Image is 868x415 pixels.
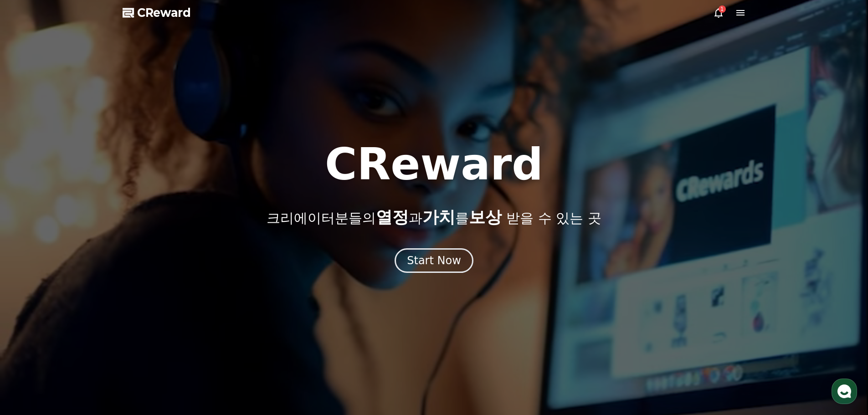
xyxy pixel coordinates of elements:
p: 크리에이터분들의 과 를 받을 수 있는 곳 [267,208,601,226]
span: 대화 [83,303,94,310]
span: 열정 [376,208,409,226]
span: CReward [137,5,191,20]
span: 설정 [141,302,152,310]
a: 1 [713,7,724,18]
div: Start Now [407,253,461,268]
a: Start Now [395,257,473,266]
button: Start Now [395,248,473,273]
a: CReward [123,5,191,20]
span: 가치 [422,208,455,226]
a: 홈 [3,289,60,312]
span: 홈 [29,302,34,310]
div: 1 [719,5,726,13]
a: 대화 [60,289,118,312]
span: 보상 [469,208,502,226]
a: 설정 [118,289,175,312]
h1: CReward [325,143,543,186]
